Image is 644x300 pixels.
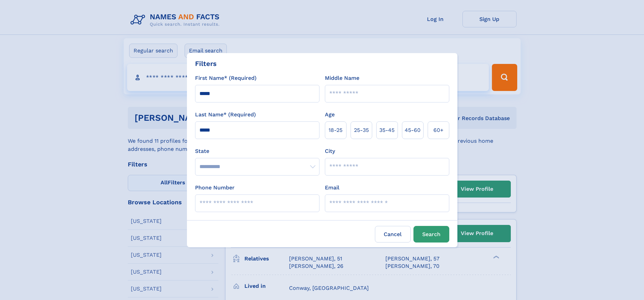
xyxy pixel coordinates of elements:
[405,126,421,134] span: 45‑60
[195,147,319,155] label: State
[195,184,235,192] label: Phone Number
[195,74,257,82] label: First Name* (Required)
[433,126,444,134] span: 60+
[413,226,449,243] button: Search
[325,184,339,192] label: Email
[379,126,395,134] span: 35‑45
[354,126,369,134] span: 25‑35
[195,111,256,119] label: Last Name* (Required)
[329,126,342,134] span: 18‑25
[325,147,335,155] label: City
[325,74,359,82] label: Middle Name
[375,226,411,243] label: Cancel
[325,111,335,119] label: Age
[195,59,217,69] div: Filters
